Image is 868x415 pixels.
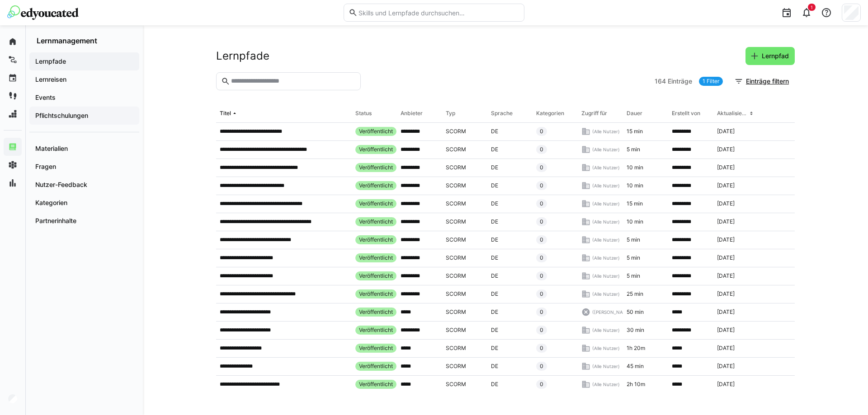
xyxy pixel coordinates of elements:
[717,363,735,370] span: [DATE]
[592,128,620,135] span: (Alle Nutzer)
[359,146,393,153] span: Veröffentlicht
[668,77,692,86] span: Einträge
[491,326,498,334] span: DE
[540,290,543,298] span: 0
[540,200,543,207] span: 0
[359,200,393,207] span: Veröffentlicht
[359,164,393,171] span: Veröffentlicht
[491,146,498,153] span: DE
[627,146,640,153] span: 5 min
[491,164,498,171] span: DE
[446,218,466,225] span: SCORM
[717,110,748,117] div: Aktualisiert am
[359,218,393,225] span: Veröffentlicht
[627,182,643,189] span: 10 min
[627,218,643,225] span: 10 min
[491,381,498,388] span: DE
[717,236,735,243] span: [DATE]
[717,272,735,280] span: [DATE]
[359,272,393,280] span: Veröffentlicht
[446,254,466,261] span: SCORM
[536,110,564,117] div: Kategorien
[491,272,498,280] span: DE
[446,164,466,171] span: SCORM
[717,146,735,153] span: [DATE]
[592,201,620,207] span: (Alle Nutzer)
[491,200,498,207] span: DE
[717,345,735,352] span: [DATE]
[446,363,466,370] span: SCORM
[540,128,543,135] span: 0
[592,327,620,333] span: (Alle Nutzer)
[745,77,790,86] span: Einträge filtern
[446,182,466,189] span: SCORM
[627,272,640,280] span: 5 min
[627,345,645,352] span: 1h 20m
[717,200,735,207] span: [DATE]
[540,218,543,225] span: 0
[540,345,543,352] span: 0
[446,381,466,388] span: SCORM
[760,51,790,61] span: Lernpfad
[540,272,543,280] span: 0
[359,236,393,243] span: Veröffentlicht
[446,110,455,117] div: Typ
[359,326,393,334] span: Veröffentlicht
[717,290,735,298] span: [DATE]
[627,128,643,135] span: 15 min
[717,218,735,225] span: [DATE]
[592,164,620,171] span: (Alle Nutzer)
[491,236,498,243] span: DE
[592,363,620,369] span: (Alle Nutzer)
[717,164,735,171] span: [DATE]
[491,363,498,370] span: DE
[540,146,543,153] span: 0
[540,236,543,243] span: 0
[627,381,645,388] span: 2h 10m
[592,237,620,243] span: (Alle Nutzer)
[540,308,543,316] span: 0
[540,363,543,370] span: 0
[491,290,498,298] span: DE
[446,128,466,135] span: SCORM
[491,182,498,189] span: DE
[592,381,620,387] span: (Alle Nutzer)
[717,308,735,316] span: [DATE]
[627,363,644,370] span: 45 min
[359,345,393,352] span: Veröffentlicht
[627,110,642,117] div: Dauer
[627,254,640,261] span: 5 min
[446,326,466,334] span: SCORM
[491,254,498,261] span: DE
[627,290,643,298] span: 25 min
[540,182,543,189] span: 0
[446,308,466,316] span: SCORM
[446,146,466,153] span: SCORM
[491,308,498,316] span: DE
[627,236,640,243] span: 5 min
[491,218,498,225] span: DE
[491,345,498,352] span: DE
[446,272,466,280] span: SCORM
[491,128,498,135] span: DE
[359,381,393,388] span: Veröffentlicht
[491,110,513,117] div: Sprache
[592,219,620,225] span: (Alle Nutzer)
[627,326,644,334] span: 30 min
[359,254,393,261] span: Veröffentlicht
[540,381,543,388] span: 0
[717,182,735,189] span: [DATE]
[446,290,466,298] span: SCORM
[359,363,393,370] span: Veröffentlicht
[811,5,813,10] span: 1
[655,77,666,86] span: 164
[355,110,372,117] div: Status
[745,47,795,65] button: Lernpfad
[540,254,543,261] span: 0
[717,326,735,334] span: [DATE]
[592,345,620,351] span: (Alle Nutzer)
[446,345,466,352] span: SCORM
[358,9,519,17] input: Skills und Lernpfade durchsuchen…
[717,128,735,135] span: [DATE]
[592,146,620,153] span: (Alle Nutzer)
